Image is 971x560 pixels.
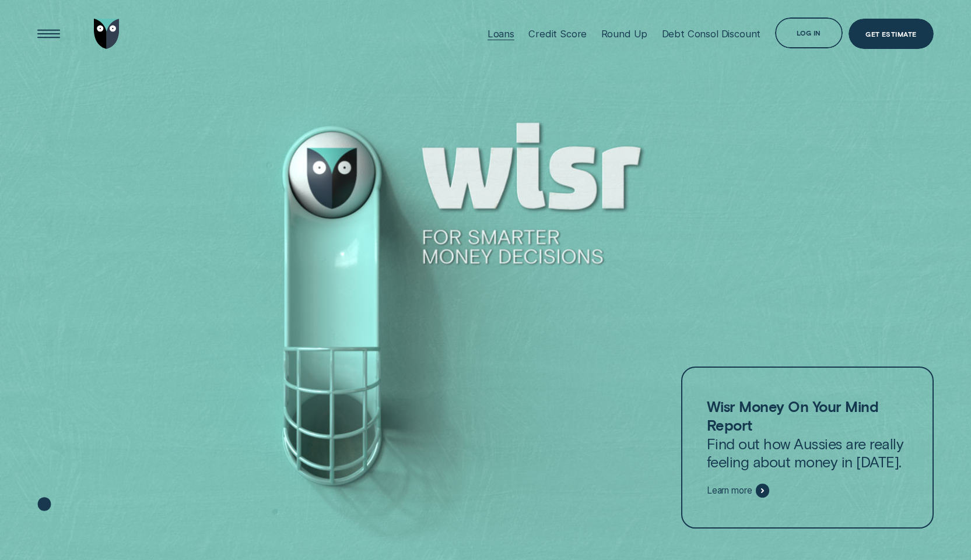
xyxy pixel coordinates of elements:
[528,28,587,40] div: Credit Score
[849,19,934,49] a: Get Estimate
[775,17,843,48] button: Log in
[681,367,934,529] a: Wisr Money On Your Mind ReportFind out how Aussies are really feeling about money in [DATE].Learn...
[94,19,120,49] img: Wisr
[707,397,908,471] p: Find out how Aussies are really feeling about money in [DATE].
[488,28,514,40] div: Loans
[707,397,878,434] strong: Wisr Money On Your Mind Report
[33,19,64,49] button: Open Menu
[662,28,761,40] div: Debt Consol Discount
[601,28,648,40] div: Round Up
[707,485,752,496] span: Learn more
